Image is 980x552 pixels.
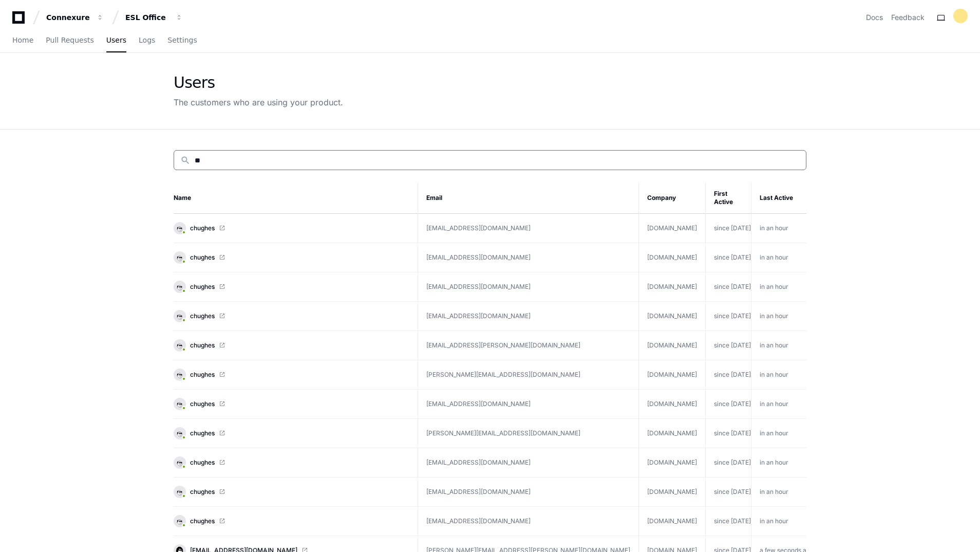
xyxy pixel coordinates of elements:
td: [EMAIL_ADDRESS][DOMAIN_NAME] [418,272,639,302]
td: [DOMAIN_NAME] [639,243,706,272]
span: chughes [190,224,215,232]
td: [DOMAIN_NAME] [639,272,706,302]
a: chughes [174,251,409,264]
td: since [DATE] [706,390,751,419]
th: Company [639,182,706,214]
td: since [DATE] [706,448,751,477]
td: since [DATE] [706,360,751,390]
td: [PERSON_NAME][EMAIL_ADDRESS][DOMAIN_NAME] [418,419,639,448]
th: Email [418,182,639,214]
td: [DOMAIN_NAME] [639,214,706,243]
a: chughes [174,339,409,352]
button: ESL Office [121,8,187,27]
td: [DOMAIN_NAME] [639,302,706,331]
img: 13.svg [175,252,184,262]
td: since [DATE] [706,331,751,360]
a: chughes [174,222,409,234]
th: Last Active [751,182,814,214]
a: chughes [174,369,409,381]
span: Logs [139,37,155,43]
a: Pull Requests [46,29,93,52]
td: since [DATE] [706,477,751,507]
td: in an hour [751,477,814,507]
div: ESL Office [125,12,169,23]
img: 13.svg [175,282,184,291]
span: chughes [190,400,215,408]
span: chughes [190,429,215,437]
span: chughes [190,312,215,320]
td: since [DATE] [706,214,751,243]
img: 13.svg [175,457,184,467]
a: chughes [174,486,409,498]
td: [DOMAIN_NAME] [639,419,706,448]
td: in an hour [751,302,814,331]
td: [DOMAIN_NAME] [639,390,706,419]
td: since [DATE] [706,419,751,448]
a: Home [12,29,33,52]
button: Feedback [891,12,925,23]
span: chughes [190,517,215,525]
td: in an hour [751,448,814,477]
td: [EMAIL_ADDRESS][DOMAIN_NAME] [418,507,639,536]
th: Name [174,182,418,214]
span: chughes [190,253,215,262]
td: in an hour [751,243,814,272]
td: [DOMAIN_NAME] [639,331,706,360]
span: Users [106,37,126,43]
a: chughes [174,427,409,439]
td: [EMAIL_ADDRESS][DOMAIN_NAME] [418,243,639,272]
td: since [DATE] [706,272,751,302]
span: Home [12,37,33,43]
span: chughes [190,488,215,496]
span: chughes [190,371,215,379]
div: Users [174,73,343,92]
a: Docs [866,12,883,23]
td: [EMAIL_ADDRESS][DOMAIN_NAME] [418,302,639,331]
td: [DOMAIN_NAME] [639,507,706,536]
a: chughes [174,456,409,469]
img: 13.svg [175,223,184,233]
span: chughes [190,458,215,467]
a: chughes [174,398,409,410]
td: in an hour [751,331,814,360]
td: [DOMAIN_NAME] [639,360,706,390]
td: [EMAIL_ADDRESS][DOMAIN_NAME] [418,390,639,419]
button: Connexure [42,8,108,27]
div: The customers who are using your product. [174,96,343,108]
img: 13.svg [175,428,184,438]
td: in an hour [751,419,814,448]
td: [EMAIL_ADDRESS][DOMAIN_NAME] [418,214,639,243]
a: chughes [174,310,409,322]
th: First Active [706,182,751,214]
img: 13.svg [175,370,184,379]
span: chughes [190,341,215,349]
td: [EMAIL_ADDRESS][DOMAIN_NAME] [418,448,639,477]
td: since [DATE] [706,507,751,536]
span: chughes [190,283,215,291]
span: Pull Requests [46,37,93,43]
a: chughes [174,281,409,293]
td: since [DATE] [706,243,751,272]
td: [DOMAIN_NAME] [639,477,706,507]
a: Logs [139,29,155,52]
a: Users [106,29,126,52]
td: in an hour [751,507,814,536]
td: [PERSON_NAME][EMAIL_ADDRESS][DOMAIN_NAME] [418,360,639,390]
td: [DOMAIN_NAME] [639,448,706,477]
td: [EMAIL_ADDRESS][DOMAIN_NAME] [418,477,639,507]
span: Settings [167,37,197,43]
td: in an hour [751,214,814,243]
td: in an hour [751,390,814,419]
img: 13.svg [175,311,184,321]
a: Settings [167,29,197,52]
img: 13.svg [175,516,184,526]
td: in an hour [751,272,814,302]
mat-icon: search [180,155,191,165]
img: 13.svg [175,340,184,350]
td: in an hour [751,360,814,390]
td: [EMAIL_ADDRESS][PERSON_NAME][DOMAIN_NAME] [418,331,639,360]
img: 13.svg [175,487,184,496]
div: Connexure [46,12,90,23]
td: since [DATE] [706,302,751,331]
a: chughes [174,515,409,527]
